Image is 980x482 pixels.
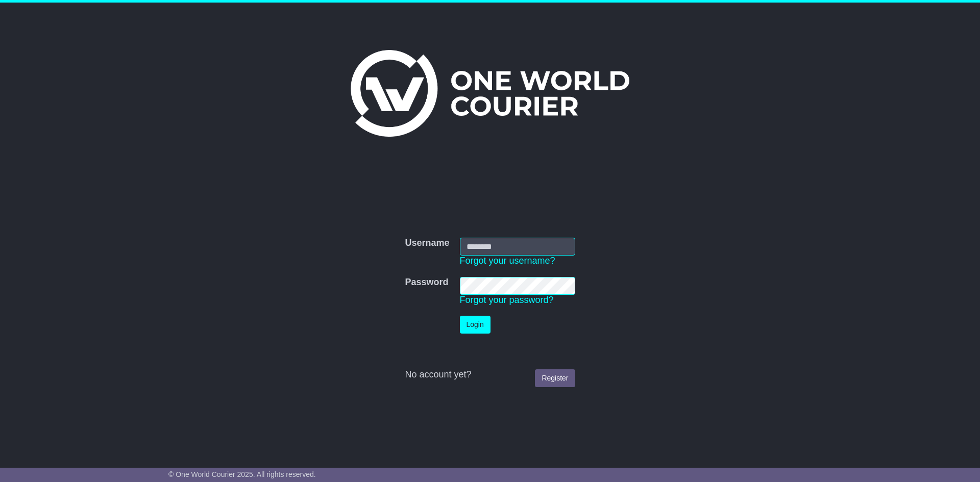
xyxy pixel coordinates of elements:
a: Register [535,369,575,387]
div: No account yet? [405,369,575,380]
span: © One World Courier 2025. All rights reserved. [168,470,316,478]
label: Password [405,277,448,288]
a: Forgot your username? [460,256,555,266]
a: Forgot your password? [460,295,554,305]
label: Username [405,238,449,249]
img: One World [351,50,629,137]
button: Login [460,316,491,334]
